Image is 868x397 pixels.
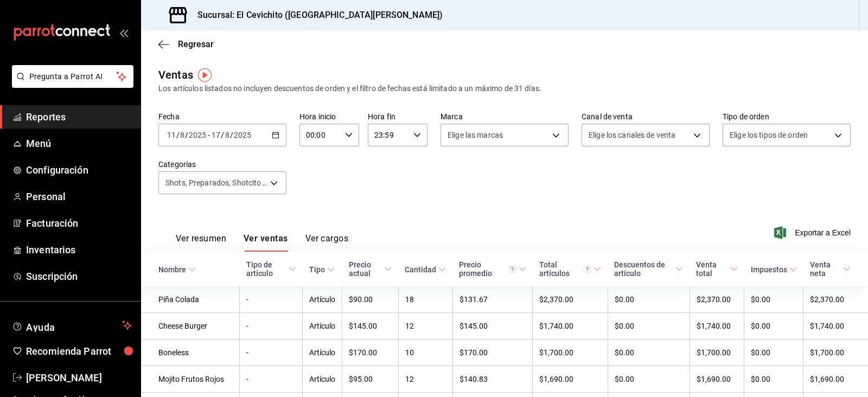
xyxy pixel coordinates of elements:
[305,233,349,252] button: Ver cargos
[690,340,744,366] td: $1,700.00
[608,340,690,366] td: $0.00
[303,340,342,366] td: Artículo
[26,189,132,204] span: Personal
[459,260,526,278] span: Precio promedio
[26,319,118,332] span: Ayuda
[723,113,851,120] label: Tipo de orden
[459,260,516,278] div: Precio promedio
[240,366,303,393] td: -
[26,110,132,124] span: Reportes
[342,340,399,366] td: $170.00
[539,260,601,278] span: Total artículos
[368,113,427,120] label: Hora fin
[690,313,744,340] td: $1,740.00
[608,366,690,393] td: $0.00
[141,313,240,340] td: Cheese Burger
[240,313,303,340] td: -
[246,260,296,278] span: Tipo de artículo
[26,269,132,284] span: Suscripción
[452,340,532,366] td: $170.00
[810,260,841,278] div: Venta neta
[696,260,727,278] div: Venta total
[141,340,240,366] td: Boneless
[751,265,787,274] div: Impuestos
[198,68,212,82] img: Tooltip marker
[608,286,690,313] td: $0.00
[26,163,132,177] span: Configuración
[539,260,591,278] div: Total artículos
[614,260,683,278] span: Descuentos de artículo
[208,131,210,139] span: -
[349,260,382,278] div: Precio actual
[240,286,303,313] td: -
[158,265,186,274] div: Nombre
[158,113,286,120] label: Fecha
[452,286,532,313] td: $131.67
[589,130,675,140] span: Elige los canales de venta
[176,233,226,252] button: Ver resumen
[614,260,673,278] div: Descuentos de artículo
[776,226,851,239] span: Exportar a Excel
[342,286,399,313] td: $90.00
[810,260,851,278] span: Venta neta
[158,39,214,49] button: Regresar
[167,131,176,139] input: --
[26,216,132,230] span: Facturación
[309,265,335,274] span: Tipo
[230,131,233,139] span: /
[12,65,133,88] button: Pregunta a Parrot AI
[690,366,744,393] td: $1,690.00
[583,265,591,273] svg: El total artículos considera cambios de precios en los artículos así como costos adicionales por ...
[342,313,399,340] td: $145.00
[244,233,288,252] button: Ver ventas
[398,366,452,393] td: 12
[299,113,359,120] label: Hora inicio
[730,130,808,140] span: Elige los tipos de orden
[533,313,608,340] td: $1,740.00
[26,344,132,358] span: Recomienda Parrot
[233,131,252,139] input: ----
[240,340,303,366] td: -
[26,370,132,385] span: [PERSON_NAME]
[342,366,399,393] td: $95.00
[178,39,214,49] span: Regresar
[398,340,452,366] td: 10
[303,286,342,313] td: Artículo
[211,131,221,139] input: --
[8,79,133,90] a: Pregunta a Parrot AI
[448,130,503,140] span: Elige las marcas
[158,83,851,94] div: Los artículos listados no incluyen descuentos de orden y el filtro de fechas está limitado a un m...
[158,161,286,168] label: Categorías
[176,233,348,252] div: navigation tabs
[188,131,207,139] input: ----
[582,113,710,120] label: Canal de venta
[533,286,608,313] td: $2,370.00
[246,260,286,278] div: Tipo de artículo
[533,340,608,366] td: $1,700.00
[165,177,266,188] span: Shots, Preparados, Shotcitos, Mojitos, Clasicos, Hamburguesas, Snacks, Vodka
[303,366,342,393] td: Artículo
[441,113,569,120] label: Marca
[405,265,436,274] div: Cantidad
[690,286,744,313] td: $2,370.00
[803,340,868,366] td: $1,700.00
[533,366,608,393] td: $1,690.00
[803,366,868,393] td: $1,690.00
[26,242,132,257] span: Inventarios
[398,313,452,340] td: 12
[158,265,196,274] span: Nombre
[751,265,797,274] span: Impuestos
[29,71,117,82] span: Pregunta a Parrot AI
[303,313,342,340] td: Artículo
[176,131,180,139] span: /
[803,313,868,340] td: $1,740.00
[452,366,532,393] td: $140.83
[608,313,690,340] td: $0.00
[508,265,516,273] svg: Precio promedio = Total artículos / cantidad
[744,286,803,313] td: $0.00
[349,260,392,278] span: Precio actual
[309,265,325,274] div: Tipo
[119,28,128,37] button: open_drawer_menu
[803,286,868,313] td: $2,370.00
[189,9,443,22] h3: Sucursal: El Cevichito ([GEOGRAPHIC_DATA][PERSON_NAME])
